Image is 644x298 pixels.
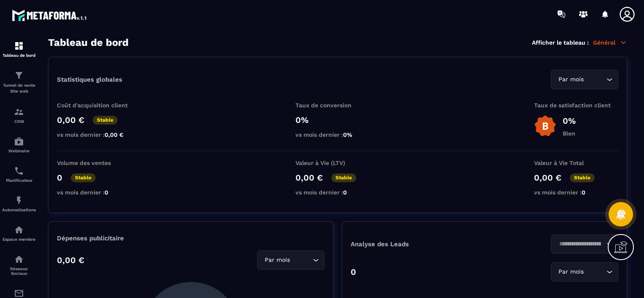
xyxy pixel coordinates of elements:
[14,225,24,235] img: automations
[563,130,576,137] p: Bien
[534,189,618,196] p: vs mois dernier :
[563,116,576,126] p: 0%
[105,131,123,138] span: 0,00 €
[556,75,585,84] span: Par mois
[2,237,36,242] p: Espace membre
[2,101,36,130] a: formationformationCRM
[556,267,585,277] span: Par mois
[2,64,36,101] a: formationformationTunnel de vente Site web
[2,266,36,276] p: Réseaux Sociaux
[57,189,141,196] p: vs mois dernier :
[2,160,36,189] a: schedulerschedulerPlanificateur
[57,160,141,166] p: Volume des ventes
[57,255,84,265] p: 0,00 €
[534,115,556,137] img: b-badge-o.b3b20ee6.svg
[331,173,356,182] p: Stable
[14,107,24,117] img: formation
[2,130,36,160] a: automationsautomationsWebinaire
[2,35,36,64] a: formationformationTableau de bord
[12,8,88,23] img: logo
[2,248,36,282] a: social-networksocial-networkRéseaux Sociaux
[295,131,380,138] p: vs mois dernier :
[295,102,380,109] p: Taux de conversion
[105,189,108,196] span: 0
[14,41,24,51] img: formation
[2,149,36,153] p: Webinaire
[2,82,36,94] p: Tunnel de vente Site web
[551,234,618,254] div: Search for option
[57,115,84,125] p: 0,00 €
[343,131,352,138] span: 0%
[351,240,485,248] p: Analyse des Leads
[551,70,618,89] div: Search for option
[48,37,129,48] h3: Tableau de bord
[2,119,36,124] p: CRM
[2,53,36,58] p: Tableau de bord
[532,39,589,46] p: Afficher le tableau :
[585,75,604,84] input: Search for option
[534,102,618,109] p: Taux de satisfaction client
[14,136,24,146] img: automations
[14,195,24,205] img: automations
[343,189,347,196] span: 0
[295,115,380,125] p: 0%
[570,173,595,182] p: Stable
[534,160,618,166] p: Valeur à Vie Total
[295,160,380,166] p: Valeur à Vie (LTV)
[585,267,604,277] input: Search for option
[57,102,141,109] p: Coût d'acquisition client
[57,173,62,183] p: 0
[14,254,24,264] img: social-network
[534,173,561,183] p: 0,00 €
[71,173,96,182] p: Stable
[295,173,323,183] p: 0,00 €
[593,39,627,46] p: Général
[551,262,618,282] div: Search for option
[351,267,356,277] p: 0
[582,189,585,196] span: 0
[257,250,325,270] div: Search for option
[14,70,24,80] img: formation
[295,189,380,196] p: vs mois dernier :
[2,218,36,248] a: automationsautomationsEspace membre
[263,255,292,265] span: Par mois
[14,166,24,176] img: scheduler
[93,116,118,125] p: Stable
[556,239,604,249] input: Search for option
[57,76,122,83] p: Statistiques globales
[2,178,36,183] p: Planificateur
[57,234,325,242] p: Dépenses publicitaire
[57,131,141,138] p: vs mois dernier :
[2,208,36,212] p: Automatisations
[2,189,36,218] a: automationsautomationsAutomatisations
[292,255,311,265] input: Search for option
